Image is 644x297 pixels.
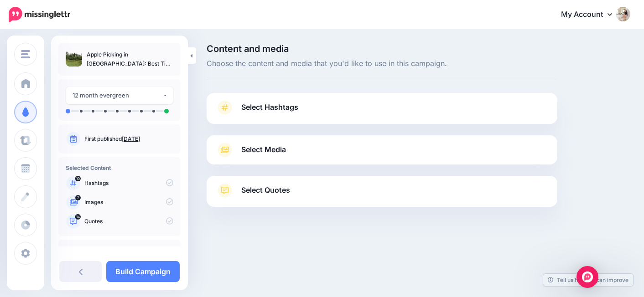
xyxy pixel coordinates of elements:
[87,50,173,68] p: Apple Picking in [GEOGRAPHIC_DATA]: Best Tips & Timing in [US_STATE]
[216,143,548,157] a: Select Media
[84,135,173,143] p: First published
[75,214,81,220] span: 14
[241,184,290,196] span: Select Quotes
[241,143,286,156] span: Select Media
[9,7,70,22] img: Missinglettr
[207,58,557,70] span: Choose the content and media that you'd like to use in this campaign.
[122,135,140,142] a: [DATE]
[543,274,633,286] a: Tell us how we can improve
[75,195,81,200] span: 7
[216,183,548,207] a: Select Quotes
[75,176,81,181] span: 10
[576,266,598,288] div: Open Intercom Messenger
[84,179,173,187] p: Hashtags
[84,217,173,225] p: Quotes
[73,90,162,101] div: 12 month evergreen
[207,44,557,53] span: Content and media
[66,50,82,67] img: 31e5eeb41351160fb7e9921e1fbb1166_thumb.jpg
[66,87,173,104] button: 12 month evergreen
[216,100,548,124] a: Select Hashtags
[21,50,30,58] img: menu.png
[84,198,173,206] p: Images
[552,4,630,26] a: My Account
[66,164,173,171] h4: Selected Content
[241,101,298,113] span: Select Hashtags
